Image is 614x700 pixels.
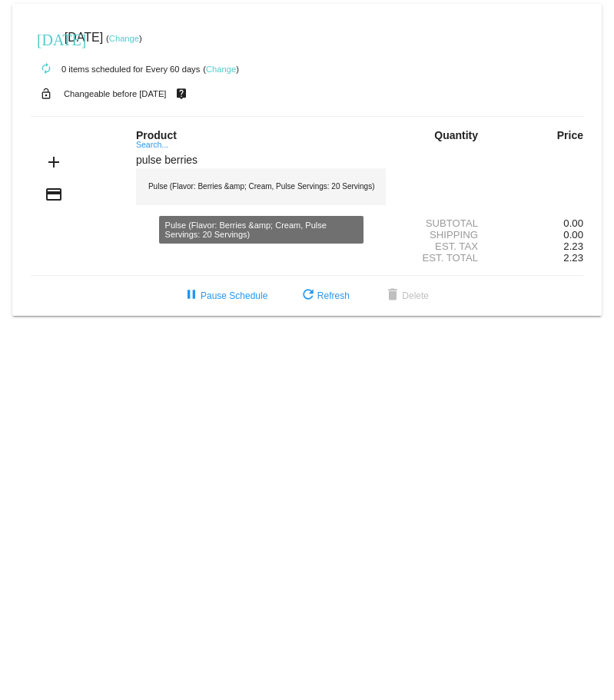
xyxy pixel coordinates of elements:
span: Refresh [299,290,350,301]
span: 0.00 [563,229,583,241]
div: Shipping [399,229,491,241]
mat-icon: credit_card [45,185,63,204]
mat-icon: refresh [299,287,317,305]
mat-icon: live_help [172,84,191,104]
mat-icon: pause [182,287,201,305]
input: Search... [136,154,386,167]
mat-icon: add [45,153,63,171]
strong: Product [136,129,177,141]
small: Changeable before [DATE] [64,89,167,98]
strong: Quantity [434,129,478,141]
small: 0 items scheduled for Every 60 days [31,65,200,74]
mat-icon: [DATE] [37,29,55,48]
a: Change [206,65,236,74]
button: Delete [371,282,441,310]
span: Pause Schedule [182,290,267,301]
span: 2.23 [563,252,583,264]
a: Change [109,34,139,43]
mat-icon: autorenew [37,60,55,78]
div: Est. Tax [399,241,491,252]
small: ( ) [203,65,239,74]
button: Refresh [287,282,362,310]
div: Pulse (Flavor: Berries &amp; Cream, Pulse Servings: 20 Servings) [136,168,386,205]
mat-icon: lock_open [37,84,55,104]
button: Pause Schedule [170,282,280,310]
strong: Price [557,129,583,141]
span: 2.23 [563,241,583,252]
span: Delete [383,290,429,301]
div: Est. Total [399,252,491,264]
div: 0.00 [491,217,583,229]
mat-icon: delete [383,287,402,305]
small: ( ) [106,34,142,43]
div: Subtotal [399,217,491,229]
